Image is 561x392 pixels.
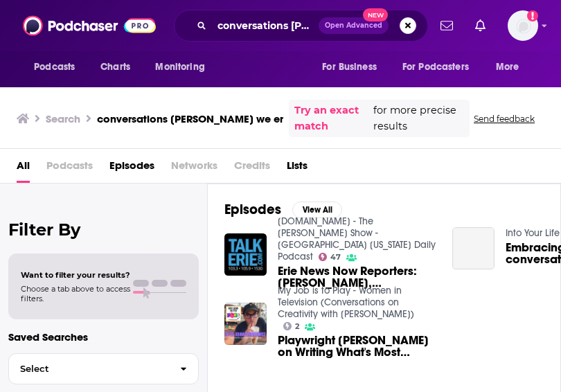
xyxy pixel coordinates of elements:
span: Credits [234,154,270,183]
a: 2 [283,322,300,330]
h2: Filter By [8,220,199,240]
svg: Add a profile image [527,10,538,21]
span: 47 [330,254,341,260]
button: open menu [486,54,537,80]
span: Logged in as WPubPR1 [508,10,538,41]
span: Monitoring [155,57,204,77]
input: Search podcasts, credits, & more... [212,15,319,37]
img: User Profile [508,10,538,41]
a: TalkErie.com - The Joel Natalie Show - Erie Pennsylvania Daily Podcast [278,215,436,262]
a: Erie News Now Reporters: Lisa Adams, Keelin Berrian, Ethan Kibbe, Elspeth Mizner & Adam Snow - Fe... [278,265,436,289]
span: Select [9,364,169,373]
button: View All [292,202,342,218]
a: Playwright ADAM SZYMKOWICZ on Writing What's Most Exciting to You [278,335,436,358]
h3: conversations [PERSON_NAME] we er [97,112,283,125]
h2: Episodes [224,201,281,218]
img: Playwright ADAM SZYMKOWICZ on Writing What's Most Exciting to You [224,303,267,345]
span: Podcasts [46,154,93,183]
a: Episodes [109,154,154,183]
span: Want to filter your results? [21,270,130,280]
a: My Job is to Play - Women in Television (Conversations on Creativity with Erin Mallon) [278,285,414,320]
a: All [17,154,30,183]
a: Show notifications dropdown [470,14,491,37]
span: Networks [171,154,217,183]
span: for more precise results [373,103,464,134]
span: More [496,57,519,77]
div: Search podcasts, credits, & more... [174,10,428,42]
button: open menu [312,54,394,80]
button: Open AdvancedNew [319,17,389,34]
span: New [363,8,388,21]
img: Erie News Now Reporters: Lisa Adams, Keelin Berrian, Ethan Kibbe, Elspeth Mizner & Adam Snow - Fe... [224,233,267,276]
button: Show profile menu [508,10,538,41]
span: Podcasts [34,57,75,77]
span: Open Advanced [325,22,382,29]
button: Send feedback [470,113,539,125]
button: open menu [24,54,93,80]
span: 2 [295,323,299,330]
a: Embracing change conversations about personal growth, minimalism and travel with Adam Kawalec | E... [452,227,495,269]
a: Charts [91,54,139,80]
button: Select [8,353,199,384]
span: Choose a tab above to access filters. [21,284,130,303]
a: Try an exact match [294,103,371,134]
a: Show notifications dropdown [435,14,458,37]
a: Lists [287,154,308,183]
span: Charts [100,57,130,77]
p: Saved Searches [8,330,199,344]
img: Podchaser - Follow, Share and Rate Podcasts [23,12,156,39]
span: For Podcasters [402,57,469,77]
a: EpisodesView All [224,201,342,218]
button: open menu [145,54,222,80]
button: open menu [393,54,489,80]
a: 47 [319,253,341,261]
span: Erie News Now Reporters: [PERSON_NAME], [PERSON_NAME], [PERSON_NAME], [PERSON_NAME] & [PERSON_NAM... [278,265,436,289]
span: Playwright [PERSON_NAME] on Writing What's Most Exciting to You [278,335,436,358]
h3: Search [46,112,80,125]
span: For Business [322,57,377,77]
